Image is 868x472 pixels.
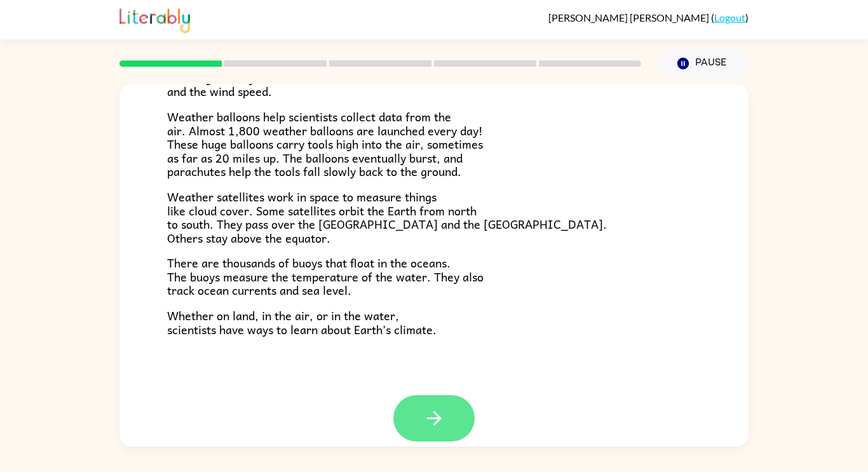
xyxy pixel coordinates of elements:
button: Pause [656,49,749,78]
img: Literably [119,5,190,33]
span: There are thousands of buoys that float in the oceans. The buoys measure the temperature of the w... [167,253,484,299]
span: Weather satellites work in space to measure things like cloud cover. Some satellites orbit the Ea... [167,187,607,247]
div: ( ) [548,11,749,24]
a: Logout [714,11,745,24]
span: [PERSON_NAME] [PERSON_NAME] [548,11,711,24]
span: Weather balloons help scientists collect data from the air. Almost 1,800 weather balloons are lau... [167,107,483,180]
span: Whether on land, in the air, or in the water, scientists have ways to learn about Earth’s climate. [167,306,437,339]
